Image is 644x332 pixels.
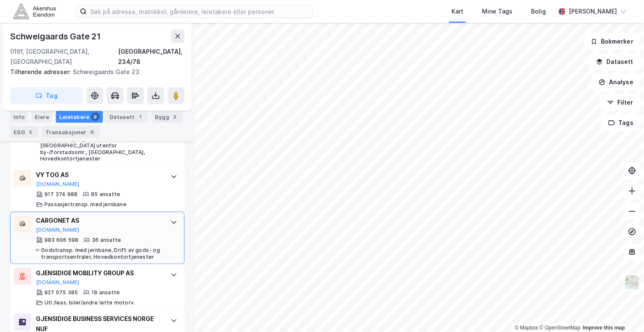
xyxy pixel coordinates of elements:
div: Info [10,111,28,123]
div: [PERSON_NAME] [569,6,617,17]
div: 9 [91,113,99,121]
div: Passasjertransp. med jernbane [44,201,127,208]
button: [DOMAIN_NAME] [36,227,80,233]
button: Tags [601,114,641,131]
div: Utl./leas. biler/andre lette motorv. [44,299,135,306]
a: Mapbox [515,325,538,331]
img: akershus-eiendom-logo.9091f326c980b4bce74ccdd9f866810c.svg [14,4,56,19]
div: Leietakere [56,111,103,123]
div: 18 ansatte [91,289,120,296]
div: Schweigaards Gate 21 [10,30,102,43]
div: 3 [171,113,179,121]
div: 917 374 988 [44,191,77,198]
button: Analyse [592,74,641,91]
button: [DOMAIN_NAME] [36,279,80,286]
a: OpenStreetMap [539,325,581,331]
div: Kart [451,6,463,17]
div: Godstransp. med jernbane, Drift av gods- og transportsentraler, Hovedkontortjenester [41,247,162,260]
div: GJENSIDIGE MOBILITY GROUP AS [36,268,162,278]
div: 983 606 598 [44,237,78,243]
button: Tag [10,87,83,104]
div: Datasett [106,111,148,123]
img: Z [624,274,640,290]
div: VY TOG AS [36,170,162,180]
input: Søk på adresse, matrikkel, gårdeiere, leietakere eller personer [87,5,313,18]
div: CARGONET AS [36,216,162,226]
div: 0191, [GEOGRAPHIC_DATA], [GEOGRAPHIC_DATA] [10,47,118,67]
div: Schweigaards Gate 23 [10,67,178,77]
div: 36 ansatte [92,237,121,243]
span: Tilhørende adresser: [10,68,73,75]
div: 6 [88,128,96,136]
a: Improve this map [583,325,625,331]
div: Rutebiltransp. by-/forstadsområde, [GEOGRAPHIC_DATA] utenfor by-/forstadsomr., [GEOGRAPHIC_DATA],... [40,136,162,163]
div: 1 [136,113,145,121]
button: Filter [600,94,641,111]
div: 5 [27,128,35,136]
div: Bygg [151,111,183,123]
button: Bokmerker [583,33,641,50]
button: Datasett [589,53,641,70]
div: ESG [10,126,39,138]
div: Kontrollprogram for chat [602,291,644,332]
div: Transaksjoner [42,126,100,138]
iframe: Chat Widget [602,291,644,332]
div: 927 075 385 [44,289,78,296]
div: 85 ansatte [91,191,120,198]
div: Bolig [531,6,546,17]
div: Mine Tags [482,6,512,17]
button: [DOMAIN_NAME] [36,181,80,188]
div: [GEOGRAPHIC_DATA], 234/78 [118,47,184,67]
div: Eiere [31,111,52,123]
